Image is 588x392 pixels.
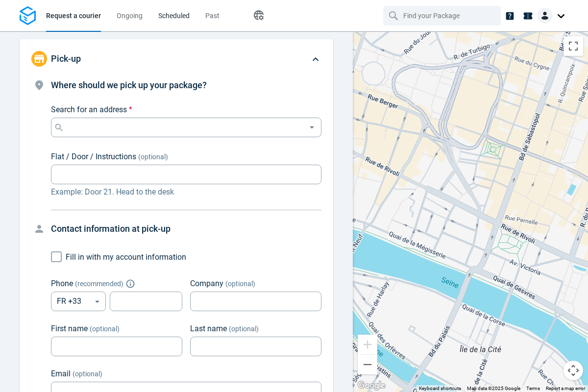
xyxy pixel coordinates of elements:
span: Ongoing [117,12,143,20]
button: Zoom in [358,335,377,354]
a: Open this area in Google Maps (opens a new window) [355,379,388,392]
span: (optional) [138,153,168,161]
button: Toggle fullscreen view [563,36,583,56]
h4: Contact information at pick-up [51,222,321,236]
span: Scheduled [158,12,190,20]
span: Map data ©2025 Google [467,386,520,391]
div: FR +33 [51,292,106,311]
img: Logo [20,6,36,25]
button: Zoom out [358,355,377,374]
span: Pick-up [51,53,81,64]
span: Where should we pick up your package? [51,80,207,90]
span: Fill in with my account information [66,252,186,262]
span: (optional) [229,325,259,333]
input: Find your Package [403,6,483,25]
span: (optional) [225,280,255,288]
span: Search for an address [51,105,127,114]
p: Example: Door 21. Head to the desk [51,186,321,198]
span: Past [205,12,220,20]
img: Client [537,8,553,24]
span: (optional) [90,325,120,333]
div: Pick-up [20,39,333,78]
span: Company [190,279,223,288]
span: Flat / Door / Instructions [51,152,136,161]
span: Request a courier [46,12,101,20]
span: Phone [51,279,73,288]
span: First name [51,324,88,333]
a: Terms [526,386,540,391]
a: Report a map error [546,386,585,391]
button: Explain "Recommended" [127,281,133,287]
span: ( recommended ) [75,280,123,288]
span: Last name [190,324,227,333]
img: Google [355,379,388,392]
button: Map camera controls [563,361,583,380]
span: Email [51,369,71,378]
span: (optional) [73,370,102,378]
button: Keyboard shortcuts [419,385,461,392]
button: Open [306,122,318,134]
